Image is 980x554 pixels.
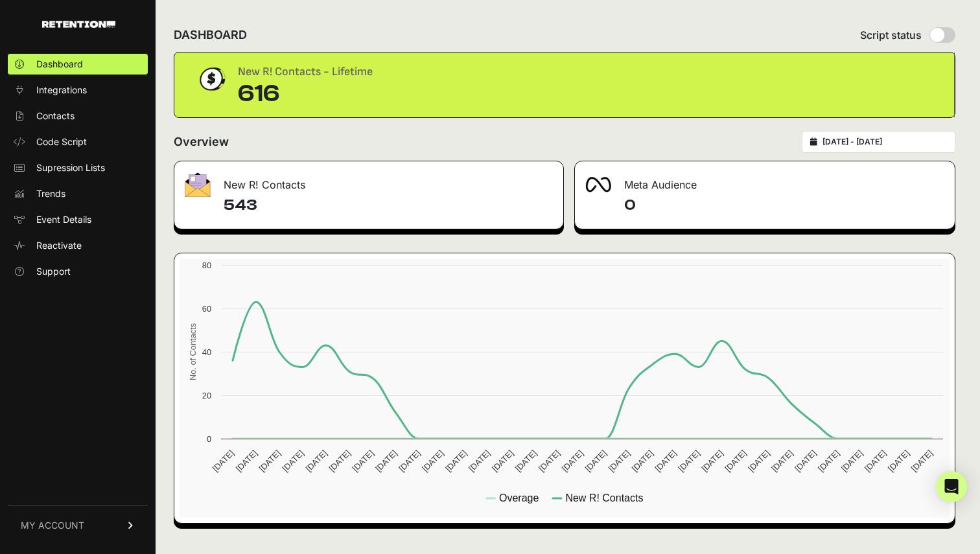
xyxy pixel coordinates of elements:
text: [DATE] [350,448,375,474]
div: New R! Contacts [174,161,563,200]
text: [DATE] [420,448,445,474]
a: MY ACCOUNT [8,505,148,545]
text: [DATE] [653,448,679,474]
img: Retention.com [42,21,115,28]
span: Trends [36,187,65,200]
text: [DATE] [327,448,352,474]
span: Supression Lists [36,161,105,174]
text: [DATE] [769,448,795,474]
text: Overage [499,492,539,503]
text: [DATE] [583,448,609,474]
a: Supression Lists [8,157,148,178]
a: Contacts [8,106,148,126]
text: [DATE] [257,448,283,474]
text: 60 [202,304,211,314]
text: [DATE] [699,448,725,474]
span: Event Details [36,213,91,226]
text: [DATE] [537,448,562,474]
text: [DATE] [886,448,911,474]
text: [DATE] [746,448,771,474]
text: [DATE] [234,448,259,474]
text: [DATE] [281,448,306,474]
img: dollar-coin-05c43ed7efb7bc0c12610022525b4bbbb207c7efeef5aecc26f025e68dcafac9.png [195,63,227,95]
a: Trends [8,183,148,204]
span: Integrations [36,84,87,97]
text: [DATE] [909,448,935,474]
text: [DATE] [607,448,632,474]
text: [DATE] [397,448,422,474]
a: Code Script [8,132,148,152]
text: [DATE] [211,448,236,474]
text: 80 [202,260,211,270]
text: No. of Contacts [188,323,198,380]
text: [DATE] [863,448,888,474]
span: Contacts [36,110,75,122]
span: MY ACCOUNT [21,519,84,532]
a: Support [8,261,148,282]
text: [DATE] [677,448,702,474]
img: fa-envelope-19ae18322b30453b285274b1b8af3d052b27d846a4fbe8435d1a52b978f639a2.png [185,172,211,197]
text: [DATE] [560,448,585,474]
a: Dashboard [8,54,148,75]
text: [DATE] [304,448,329,474]
div: Meta Audience [575,161,955,200]
h4: 0 [624,195,944,216]
div: New R! Contacts - Lifetime [238,63,373,81]
text: [DATE] [793,448,818,474]
text: [DATE] [630,448,655,474]
a: Reactivate [8,235,148,256]
text: New R! Contacts [565,492,643,503]
span: Script status [860,27,922,43]
h4: 543 [224,195,553,216]
text: [DATE] [816,448,841,474]
a: Event Details [8,209,148,230]
img: fa-meta-2f981b61bb99beabf952f7030308934f19ce035c18b003e963880cc3fabeebb7.png [585,177,611,192]
text: [DATE] [443,448,469,474]
span: Support [36,265,71,278]
text: [DATE] [839,448,865,474]
span: Code Script [36,135,87,148]
text: [DATE] [723,448,748,474]
h2: DASHBOARD [174,26,247,44]
a: Integrations [8,80,148,100]
text: 40 [202,347,211,357]
text: [DATE] [373,448,399,474]
text: 0 [207,434,211,444]
text: [DATE] [513,448,539,474]
div: 616 [238,81,373,107]
div: Open Intercom Messenger [936,471,967,502]
h2: Overview [174,133,229,151]
span: Dashboard [36,58,83,71]
text: [DATE] [490,448,515,474]
text: [DATE] [467,448,492,474]
text: 20 [202,391,211,400]
span: Reactivate [36,239,82,252]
